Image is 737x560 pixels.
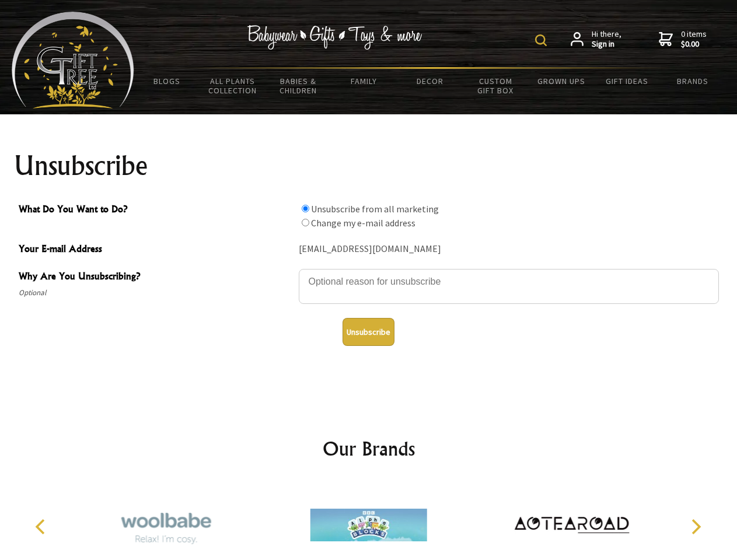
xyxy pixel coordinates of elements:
a: Gift Ideas [594,69,660,93]
h1: Unsubscribe [14,152,724,180]
img: product search [535,34,547,46]
strong: Sign in [592,39,621,50]
a: Hi there,Sign in [571,29,621,50]
img: Babyware - Gifts - Toys and more... [12,12,134,108]
textarea: Why Are You Unsubscribing? [299,269,719,304]
label: Change my e-mail address [311,217,415,229]
img: Babywear - Gifts - Toys & more [247,25,422,50]
span: Optional [19,286,293,300]
span: Your E-mail Address [19,242,293,258]
a: 0 items$0.00 [659,29,707,50]
a: Babies & Children [266,69,331,103]
span: 0 items [681,29,707,50]
button: Unsubscribe [343,318,394,346]
strong: $0.00 [681,39,707,50]
a: BLOGS [134,69,200,93]
span: Why Are You Unsubscribing? [19,269,293,286]
span: Hi there, [592,29,621,50]
label: Unsubscribe from all marketing [311,203,439,215]
input: What Do You Want to Do? [302,219,309,226]
a: Grown Ups [528,69,594,93]
a: Brands [660,69,726,93]
a: All Plants Collection [200,69,266,103]
button: Previous [29,514,55,540]
a: Custom Gift Box [463,69,529,103]
span: What Do You Want to Do? [19,202,293,219]
button: Next [683,514,708,540]
h2: Our Brands [23,435,714,463]
div: [EMAIL_ADDRESS][DOMAIN_NAME] [299,240,719,258]
a: Decor [397,69,463,93]
input: What Do You Want to Do? [302,205,309,212]
a: Family [331,69,397,93]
